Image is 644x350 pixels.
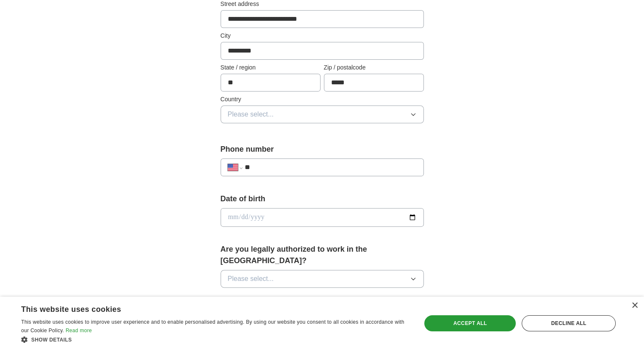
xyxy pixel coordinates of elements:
[21,302,388,314] div: This website uses cookies
[631,303,638,309] div: Close
[31,337,72,343] span: Show details
[221,63,321,72] label: State / region
[221,144,424,155] label: Phone number
[221,31,424,40] label: City
[221,95,424,104] label: Country
[221,270,424,288] button: Please select...
[21,319,404,333] span: This website uses cookies to improve user experience and to enable personalised advertising. By u...
[228,109,274,119] span: Please select...
[66,328,92,333] a: Read more, opens a new window
[522,315,616,331] div: Decline all
[221,244,424,267] label: Are you legally authorized to work in the [GEOGRAPHIC_DATA]?
[228,274,274,284] span: Please select...
[21,335,409,344] div: Show details
[324,63,424,72] label: Zip / postalcode
[221,193,424,205] label: Date of birth
[221,106,424,123] button: Please select...
[424,315,516,331] div: Accept all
